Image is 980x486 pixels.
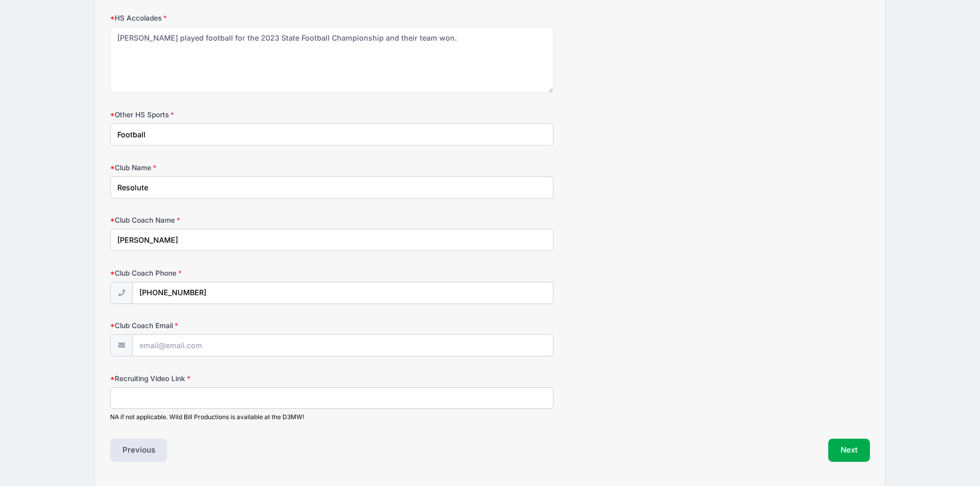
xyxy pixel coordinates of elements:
button: Previous [110,439,168,462]
input: (xxx) xxx-xxxx [132,282,553,304]
label: Club Coach Name [110,215,363,225]
label: Recruiting Video Link [110,373,363,384]
div: NA if not applicable. Wild Bill Productions is available at the D3MW! [110,412,554,422]
label: Club Coach Phone [110,268,363,278]
label: Club Name [110,163,363,173]
label: HS Accolades [110,13,363,23]
button: Next [828,439,870,462]
label: Other HS Sports [110,110,363,120]
input: email@email.com [132,334,553,356]
label: Club Coach Email [110,320,363,331]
